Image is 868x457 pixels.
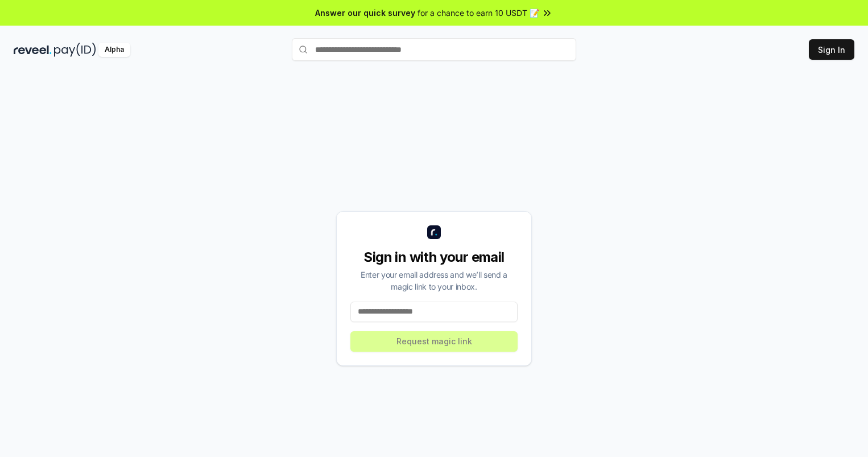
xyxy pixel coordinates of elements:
div: Alpha [98,43,130,57]
img: pay_id [54,43,96,57]
img: reveel_dark [14,43,52,57]
span: Answer our quick survey [315,7,415,19]
div: Sign in with your email [350,248,518,266]
button: Sign In [809,39,854,60]
div: Enter your email address and we’ll send a magic link to your inbox. [350,269,518,293]
img: logo_small [427,225,441,239]
span: for a chance to earn 10 USDT 📝 [418,7,539,19]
